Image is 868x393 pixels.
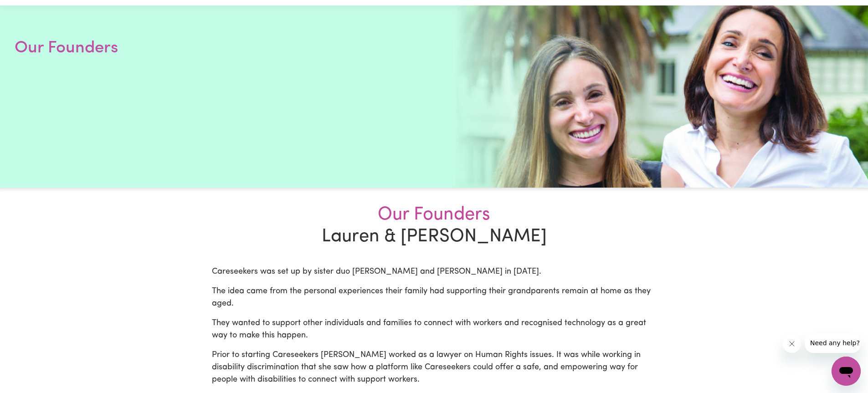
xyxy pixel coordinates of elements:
p: Prior to starting Careseekers [PERSON_NAME] worked as a lawyer on Human Rights issues. It was whi... [212,349,657,386]
h2: Lauren & [PERSON_NAME] [206,204,662,248]
iframe: Close message [783,335,801,353]
h1: Our Founders [15,36,233,60]
iframe: Message from company [805,333,861,353]
p: The idea came from the personal experiences their family had supporting their grandparents remain... [212,286,657,310]
p: Careseekers was set up by sister duo [PERSON_NAME] and [PERSON_NAME] in [DATE]. [212,266,657,278]
iframe: Button to launch messaging window [832,357,861,386]
span: Our Founders [212,204,657,226]
p: They wanted to support other individuals and families to connect with workers and recognised tech... [212,317,657,342]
